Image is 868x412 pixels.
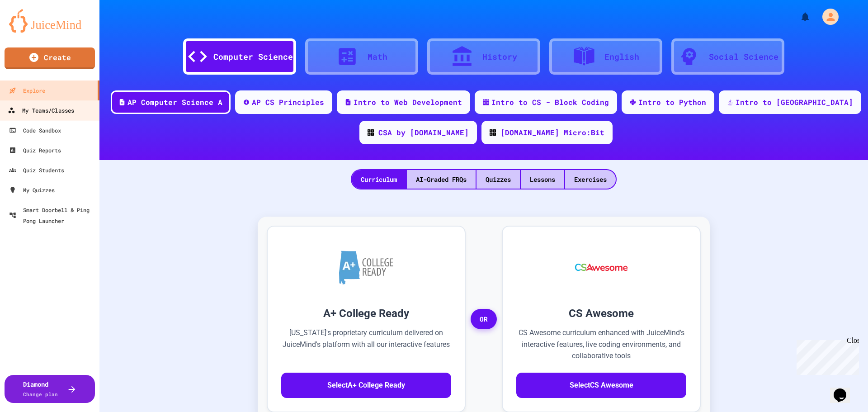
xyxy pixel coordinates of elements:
[9,125,61,136] div: Code Sandbox
[521,170,564,189] div: Lessons
[378,127,469,138] div: CSA by [DOMAIN_NAME]
[830,376,859,403] iframe: chat widget
[281,327,451,362] p: [US_STATE]'s proprietary curriculum delivered on JuiceMind's platform with all our interactive fe...
[352,170,406,189] div: Curriculum
[407,170,476,189] div: AI-Graded FRQs
[9,9,90,33] img: logo-orange.svg
[604,51,639,63] div: English
[339,251,393,284] img: A+ College Ready
[213,51,293,63] div: Computer Science
[482,51,517,63] div: History
[5,47,95,69] a: Create
[471,309,497,330] span: OR
[23,391,58,398] span: Change plan
[566,240,637,294] img: CS Awesome
[8,105,74,116] div: My Teams/Classes
[736,97,853,108] div: Intro to [GEOGRAPHIC_DATA]
[127,97,222,108] div: AP Computer Science A
[9,145,61,156] div: Quiz Reports
[490,129,496,136] img: CODE_logo_RGB.png
[368,129,374,136] img: CODE_logo_RGB.png
[4,4,62,57] div: Chat with us now!Close
[9,165,64,175] div: Quiz Students
[476,170,520,189] div: Quizzes
[516,373,686,398] button: SelectCS Awesome
[638,97,706,108] div: Intro to Python
[281,373,451,398] button: SelectA+ College Ready
[500,127,604,138] div: [DOMAIN_NAME] Micro:Bit
[783,9,813,24] div: My Notifications
[709,51,778,63] div: Social Science
[368,51,387,63] div: Math
[23,379,58,398] div: Diamond
[565,170,616,189] div: Exercises
[516,327,686,362] p: CS Awesome curriculum enhanced with JuiceMind's interactive features, live coding environments, a...
[491,97,609,108] div: Intro to CS - Block Coding
[9,85,45,96] div: Explore
[252,97,324,108] div: AP CS Principles
[9,204,96,226] div: Smart Doorbell & Ping Pong Launcher
[793,336,859,375] iframe: chat widget
[5,375,95,403] button: DiamondChange plan
[354,97,462,108] div: Intro to Web Development
[516,305,686,322] h3: CS Awesome
[281,305,451,322] h3: A+ College Ready
[813,6,841,27] div: My Account
[9,185,55,195] div: My Quizzes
